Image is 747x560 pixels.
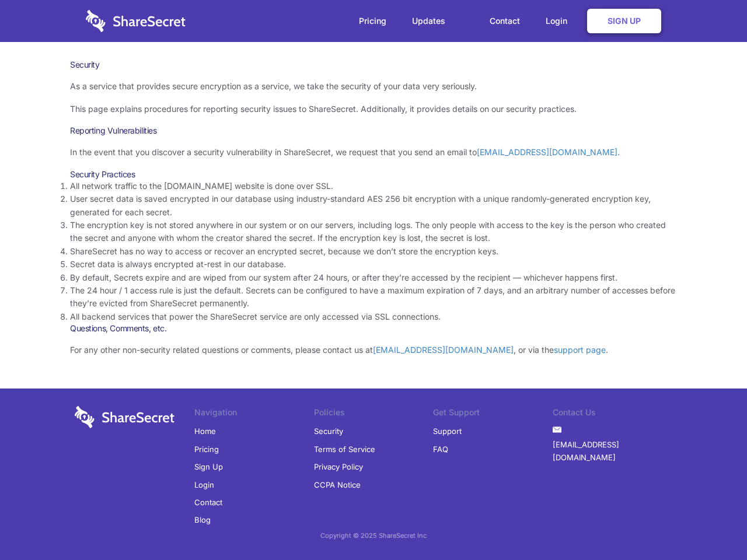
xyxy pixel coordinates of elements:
[554,345,606,355] a: support page
[433,422,462,440] a: Support
[347,3,398,39] a: Pricing
[70,245,677,258] li: ShareSecret has no way to access or recover an encrypted secret, because we don’t store the encry...
[477,147,617,157] a: [EMAIL_ADDRESS][DOMAIN_NAME]
[70,258,677,271] li: Secret data is always encrypted at-rest in our database.
[70,103,677,116] p: This page explains procedures for reporting security issues to ShareSecret. Additionally, it prov...
[373,345,514,355] a: [EMAIL_ADDRESS][DOMAIN_NAME]
[553,436,672,467] a: [EMAIL_ADDRESS][DOMAIN_NAME]
[70,310,677,323] li: All backend services that power the ShareSecret service are only accessed via SSL connections.
[70,146,677,159] p: In the event that you discover a security vulnerability in ShareSecret, we request that you send ...
[86,10,186,32] img: logo-wordmark-white-trans-d4663122ce5f474addd5e946df7df03e33cb6a1c49d2221995e7729f52c070b2.svg
[587,9,661,33] a: Sign Up
[70,169,677,180] h3: Security Practices
[70,180,677,192] li: All network traffic to the [DOMAIN_NAME] website is done over SSL.
[70,219,677,245] li: The encryption key is not stored anywhere in our system or on our servers, including logs. The on...
[70,60,677,70] h1: Security
[70,344,677,356] p: For any other non-security related questions or comments, please contact us at , or via the .
[70,323,677,334] h3: Questions, Comments, etc.
[314,476,361,494] a: CCPA Notice
[314,406,434,422] li: Policies
[194,458,223,475] a: Sign Up
[194,422,216,440] a: Home
[194,511,211,528] a: Blog
[314,458,363,475] a: Privacy Policy
[194,440,219,458] a: Pricing
[75,406,174,428] img: logo-wordmark-white-trans-d4663122ce5f474addd5e946df7df03e33cb6a1c49d2221995e7729f52c070b2.svg
[70,192,677,219] li: User secret data is saved encrypted in our database using industry-standard AES 256 bit encryptio...
[70,125,677,136] h3: Reporting Vulnerabilities
[314,440,375,458] a: Terms of Service
[553,406,672,422] li: Contact Us
[70,271,677,284] li: By default, Secrets expire and are wiped from our system after 24 hours, or after they’re accesse...
[194,494,222,511] a: Contact
[433,440,448,458] a: FAQ
[478,3,532,39] a: Contact
[70,80,677,93] p: As a service that provides secure encryption as a service, we take the security of your data very...
[314,422,343,440] a: Security
[70,284,677,310] li: The 24 hour / 1 access rule is just the default. Secrets can be configured to have a maximum expi...
[194,406,314,422] li: Navigation
[194,476,214,494] a: Login
[433,406,553,422] li: Get Support
[534,3,585,39] a: Login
